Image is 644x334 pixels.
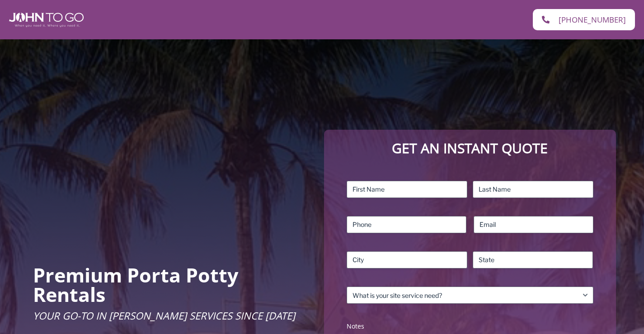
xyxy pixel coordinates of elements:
[533,9,635,30] a: [PHONE_NUMBER]
[347,251,467,268] input: City
[33,309,295,322] span: Your Go-To in [PERSON_NAME] Services Since [DATE]
[347,216,466,233] input: Phone
[473,251,593,268] input: State
[33,265,311,304] h2: Premium Porta Potty Rentals
[333,139,606,158] p: Get an Instant Quote
[559,16,626,24] span: [PHONE_NUMBER]
[347,322,593,331] label: Notes
[9,13,84,27] img: John To Go
[347,181,467,198] input: First Name
[474,216,593,233] input: Email
[473,181,593,198] input: Last Name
